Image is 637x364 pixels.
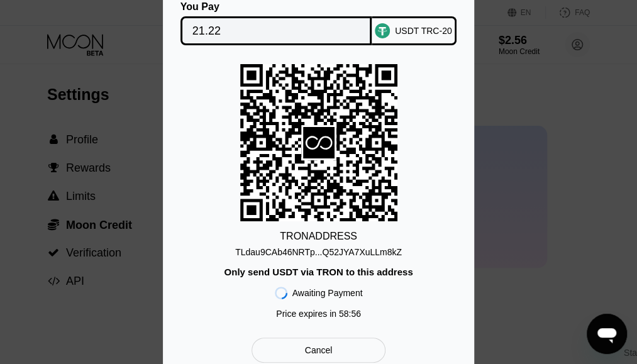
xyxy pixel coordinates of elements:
div: TLdau9CAb46NRTp...Q52JYA7XuLLm8kZ [235,242,402,257]
div: USDT TRC-20 [395,26,452,36]
div: Only send USDT via TRON to this address [224,267,413,277]
div: TRON ADDRESS [280,231,357,242]
span: 58 : 56 [339,309,361,319]
div: You Pay [180,1,372,13]
iframe: Button to launch messaging window [587,314,627,354]
div: Cancel [305,345,333,356]
div: TLdau9CAb46NRTp...Q52JYA7XuLLm8kZ [235,247,402,257]
div: Cancel [252,338,385,363]
div: You PayUSDT TRC-20 [182,1,455,45]
div: Price expires in [276,309,361,319]
div: Awaiting Payment [292,288,363,298]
